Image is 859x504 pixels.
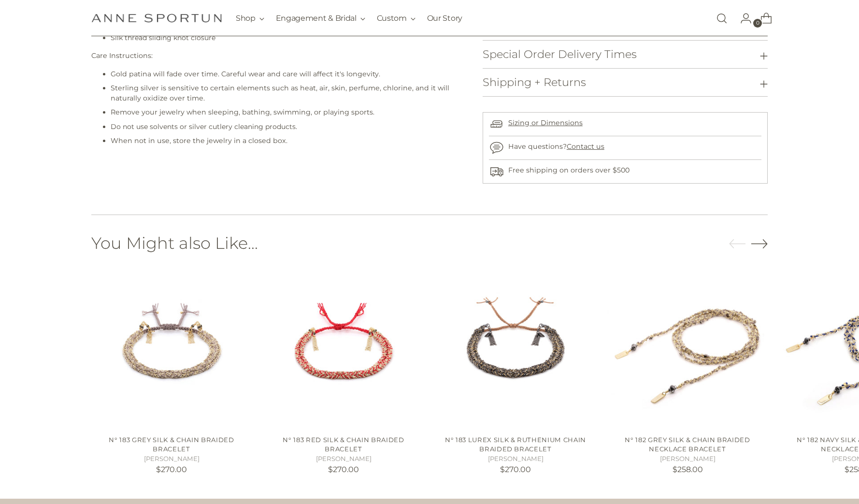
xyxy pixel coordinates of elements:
p: Have questions? [508,141,604,151]
span: 0 [753,19,762,28]
h3: Special Order Delivery Times [483,48,637,60]
li: Remove your jewelry when sleeping, bathing, swimming, or playing sports. [111,107,454,117]
button: Move to next carousel slide [751,235,768,252]
span: Do not use solvents or silver cutlery cleaning products. [111,122,297,131]
h5: [PERSON_NAME] [607,454,768,464]
span: $270.00 [328,465,359,474]
button: Custom [377,8,415,29]
p: Free shipping on orders over $500 [508,165,630,175]
h2: You Might also Like... [91,234,258,252]
a: N° 183 Grey Silk & Chain Braided Bracelet [91,267,252,428]
a: Open cart modal [753,9,772,28]
span: $258.00 [673,465,703,474]
span: Silk thread sliding knot closure [111,33,215,42]
a: Our Story [427,8,462,29]
a: N° 182 Grey Silk & Chain Braided Necklace Bracelet [625,436,750,453]
li: When not in use, store the jewelry in a closed box. [111,136,454,146]
h3: Shipping + Returns [483,76,586,88]
a: N° 183 Red Silk & Chain Braided Bracelet [263,267,424,428]
a: Anne Sportun Fine Jewellery [91,14,222,23]
a: Go to the account page [732,9,752,28]
span: $270.00 [156,465,187,474]
button: Engagement & Bridal [276,8,365,29]
a: Open search modal [712,9,731,28]
p: Care Instructions: [91,51,454,61]
button: Special Order Delivery Times [483,41,768,68]
button: Move to previous carousel slide [729,236,745,252]
a: N° 183 Lurex Silk & Ruthenium Chain Braided Bracelet [435,267,596,428]
a: N° 183 Red Silk & Chain Braided Bracelet [283,436,404,453]
a: N° 183 Grey Silk & Chain Braided Bracelet [109,436,234,453]
button: Shipping + Returns [483,69,768,96]
a: Sizing or Dimensions [508,118,583,127]
span: $270.00 [500,465,531,474]
button: Shop [236,8,264,29]
a: Contact us [567,142,604,150]
h5: [PERSON_NAME] [91,454,252,464]
h5: [PERSON_NAME] [435,454,596,464]
a: N° 182 Grey Silk & Chain Braided Necklace Bracelet [607,267,768,428]
span: Sterling silver is sensitive to certain elements such as heat, air, skin, perfume, chlorine, and ... [111,84,449,102]
span: Gold patina will fade over time. Careful wear and care will affect it's longevity. [111,70,380,78]
h5: [PERSON_NAME] [263,454,424,464]
a: N° 183 Lurex Silk & Ruthenium Chain Braided Bracelet [445,436,586,453]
